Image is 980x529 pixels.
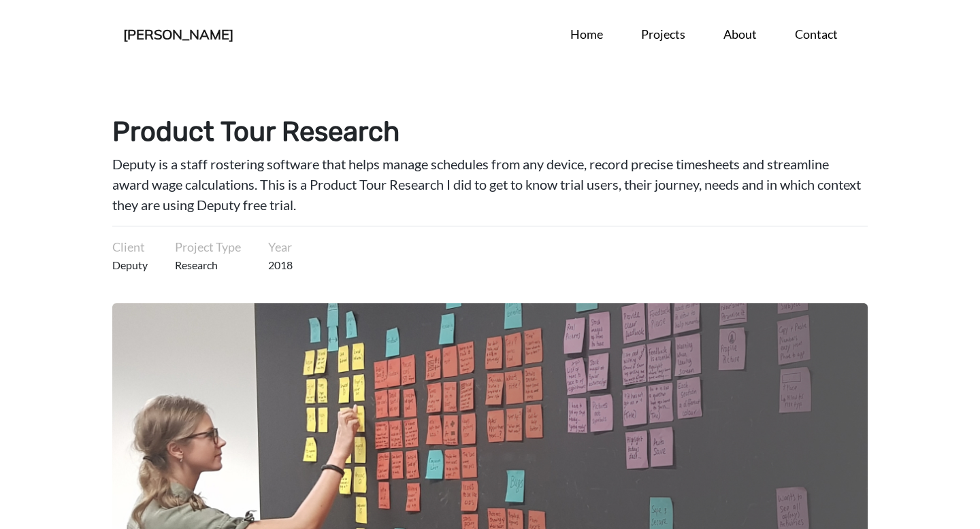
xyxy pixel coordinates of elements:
div: Year [268,240,293,254]
div: Project type [175,240,241,254]
div: Deputy [112,257,148,273]
h1: Product Tour Research [112,116,868,148]
a: About [718,22,762,47]
div: Research [175,257,241,273]
a: Contact [789,22,843,47]
p: Deputy is a staff rostering software that helps manage schedules from any device, record precise ... [112,154,868,215]
div: Client [112,240,148,254]
a: Projects [636,22,691,47]
a: Home [565,22,608,47]
div: 2018 [268,257,293,273]
a: [PERSON_NAME] [123,22,233,46]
